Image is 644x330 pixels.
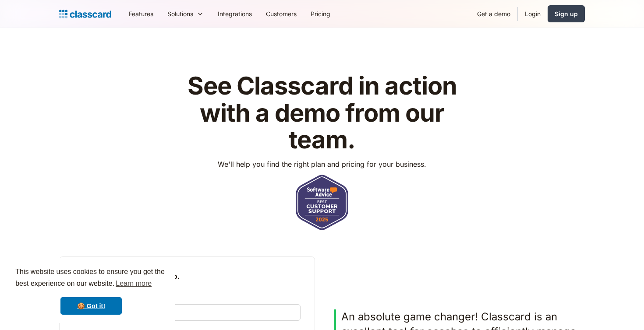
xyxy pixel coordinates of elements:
div: Solutions [167,9,193,18]
label: Work email [74,292,301,302]
div: cookieconsent [7,258,175,323]
span: This website uses cookies to ensure you get the best experience on our website. [15,267,167,290]
strong: See Classcard in action with a demo from our team. [188,71,457,154]
a: Pricing [304,4,337,24]
a: Login [518,4,548,24]
a: Integrations [211,4,259,24]
a: Customers [259,4,304,24]
p: We'll help you find the right plan and pricing for your business. [218,159,426,169]
a: Get a demo [470,4,517,24]
a: learn more about cookies [114,277,153,290]
div: Solutions [160,4,211,24]
div: Sign up [555,9,578,18]
h2: Help us personalize your demo. [74,271,301,281]
a: Sign up [548,5,585,22]
a: Logo [59,8,111,20]
a: dismiss cookie message [60,297,122,315]
a: Features [122,4,160,24]
input: eg. tony@starkindustries.com [74,304,301,321]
